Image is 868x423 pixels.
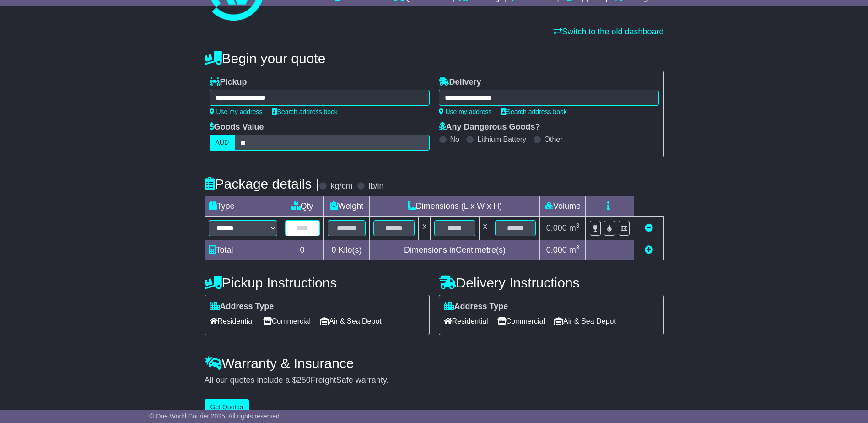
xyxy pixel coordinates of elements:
[450,135,459,144] label: No
[497,314,545,328] span: Commercial
[554,314,616,328] span: Air & Sea Depot
[263,314,311,328] span: Commercial
[479,217,491,240] td: x
[281,240,323,260] td: 0
[210,122,264,132] label: Goods Value
[210,77,247,87] label: Pickup
[645,223,653,233] a: Remove this item
[569,223,580,233] span: m
[297,375,311,385] span: 250
[439,275,664,290] h4: Delivery Instructions
[439,122,540,132] label: Any Dangerous Goods?
[149,412,281,420] span: © One World Courier 2025. All rights reserved.
[272,108,338,115] a: Search address book
[370,196,540,217] td: Dimensions (L x W x H)
[576,222,580,229] sup: 3
[439,108,492,115] a: Use my address
[545,135,563,144] label: Other
[546,223,567,233] span: 0.000
[281,196,323,217] td: Qty
[546,245,567,255] span: 0.000
[370,240,540,260] td: Dimensions in Centimetre(s)
[444,314,488,328] span: Residential
[205,240,281,260] td: Total
[645,245,653,255] a: Add new item
[210,302,274,312] label: Address Type
[210,135,235,151] label: AUD
[477,135,526,144] label: Lithium Battery
[323,196,370,217] td: Weight
[210,314,254,328] span: Residential
[210,108,263,115] a: Use my address
[205,399,249,415] button: Get Quotes
[576,244,580,251] sup: 3
[554,27,663,36] a: Switch to the old dashboard
[320,314,382,328] span: Air & Sea Depot
[419,217,431,240] td: x
[330,181,352,191] label: kg/cm
[501,108,567,115] a: Search address book
[205,176,319,191] h4: Package details |
[205,275,430,290] h4: Pickup Instructions
[205,356,664,371] h4: Warranty & Insurance
[205,51,664,66] h4: Begin your quote
[439,77,481,87] label: Delivery
[331,245,336,255] span: 0
[569,245,580,255] span: m
[205,196,281,217] td: Type
[444,302,508,312] label: Address Type
[205,375,664,385] div: All our quotes include a $ FreightSafe warranty.
[323,240,370,260] td: Kilo(s)
[368,181,383,191] label: lb/in
[540,196,586,217] td: Volume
